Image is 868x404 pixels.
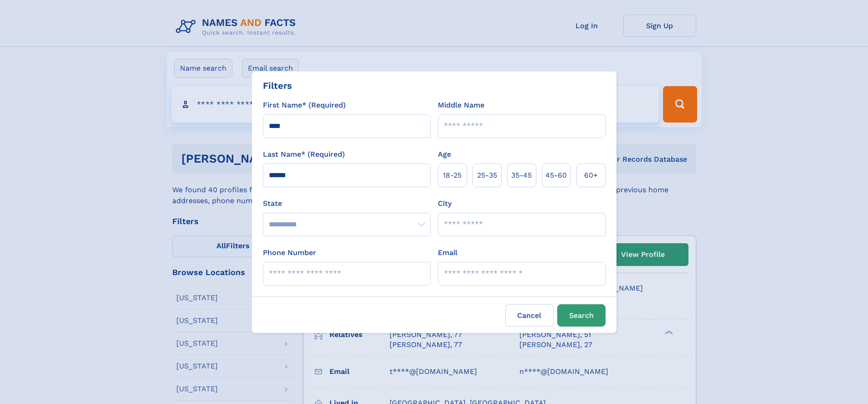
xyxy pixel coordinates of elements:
button: Search [557,304,606,327]
span: 25‑35 [477,170,497,181]
span: 18‑25 [443,170,462,181]
label: City [438,198,452,209]
label: Age [438,149,451,160]
label: Phone Number [263,247,316,258]
span: 45‑60 [545,170,567,181]
label: Middle Name [438,100,484,111]
label: Email [438,247,457,258]
div: Filters [263,79,292,92]
label: State [263,198,431,209]
span: 60+ [584,170,598,181]
label: Cancel [505,304,554,327]
label: First Name* (Required) [263,100,346,111]
label: Last Name* (Required) [263,149,345,160]
span: 35‑45 [511,170,532,181]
